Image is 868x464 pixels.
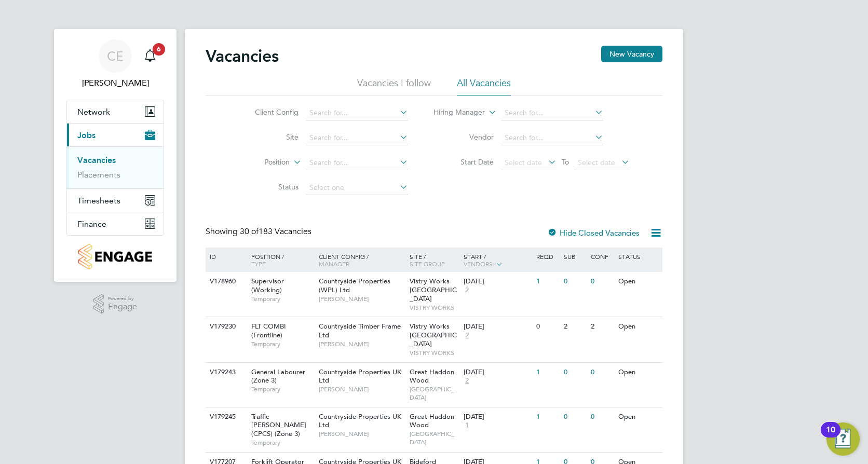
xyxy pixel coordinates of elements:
[616,272,661,291] div: Open
[239,107,299,117] label: Client Config
[547,228,640,238] label: Hide Closed Vacancies
[826,422,860,456] button: Open Resource Center, 10 new notifications
[78,244,152,269] img: countryside-properties-logo-retina.png
[54,29,177,282] nav: Main navigation
[410,322,457,348] span: Vistry Works [GEOGRAPHIC_DATA]
[67,100,164,123] button: Network
[207,248,243,265] div: ID
[67,212,164,235] button: Finance
[425,107,485,118] label: Hiring Manager
[140,39,160,73] a: 6
[410,260,445,268] span: Site Group
[357,77,431,95] li: Vacancies I follow
[251,385,314,393] span: Temporary
[410,349,459,357] span: VISTRY WORKS
[464,260,493,268] span: Vendors
[107,49,124,63] span: CE
[434,157,494,167] label: Start Date
[319,430,404,438] span: [PERSON_NAME]
[207,407,243,427] div: V179245
[319,412,401,430] span: Countryside Properties UK Ltd
[407,248,462,272] div: Site /
[410,304,459,312] span: VISTRY WORKS
[240,226,259,237] span: 30 of
[67,124,164,146] button: Jobs
[410,412,454,430] span: Great Haddon Wood
[616,407,661,427] div: Open
[319,385,404,393] span: [PERSON_NAME]
[505,158,542,167] span: Select date
[616,248,661,265] div: Status
[464,277,531,286] div: [DATE]
[251,277,284,294] span: Supervisor (Working)
[77,107,110,117] span: Network
[66,77,164,89] span: Charlie Eadie
[319,367,401,385] span: Countryside Properties UK Ltd
[588,407,615,427] div: 0
[588,248,615,265] div: Conf
[251,367,305,385] span: General Labourer (Zone 3)
[306,131,408,145] input: Search for...
[77,155,116,165] a: Vacancies
[251,340,314,348] span: Temporary
[239,132,299,142] label: Site
[207,317,243,336] div: V179230
[561,272,588,291] div: 0
[457,77,511,95] li: All Vacancies
[616,363,661,382] div: Open
[464,322,531,331] div: [DATE]
[561,407,588,427] div: 0
[66,39,164,89] a: CE[PERSON_NAME]
[108,294,137,303] span: Powered by
[319,340,404,348] span: [PERSON_NAME]
[251,412,306,439] span: Traffic [PERSON_NAME] (CPCS) (Zone 3)
[230,157,290,168] label: Position
[561,317,588,336] div: 2
[559,155,572,169] span: To
[306,156,408,170] input: Search for...
[207,363,243,382] div: V179243
[66,244,164,269] a: Go to home page
[93,294,138,314] a: Powered byEngage
[306,181,408,195] input: Select one
[534,248,561,265] div: Reqd
[319,295,404,303] span: [PERSON_NAME]
[251,295,314,303] span: Temporary
[67,189,164,212] button: Timesheets
[108,303,137,311] span: Engage
[616,317,661,336] div: Open
[239,182,299,192] label: Status
[464,368,531,377] div: [DATE]
[240,226,311,237] span: 183 Vacancies
[826,430,835,443] div: 10
[67,146,164,188] div: Jobs
[153,43,165,56] span: 6
[306,106,408,120] input: Search for...
[464,331,470,340] span: 2
[206,226,314,237] div: Showing
[251,439,314,447] span: Temporary
[464,413,531,421] div: [DATE]
[588,363,615,382] div: 0
[410,367,454,385] span: Great Haddon Wood
[464,421,470,430] span: 1
[534,407,561,427] div: 1
[588,272,615,291] div: 0
[77,170,120,180] a: Placements
[77,130,96,140] span: Jobs
[601,46,662,62] button: New Vacancy
[207,272,243,291] div: V178960
[251,322,286,339] span: FLT COMBI (Frontline)
[534,272,561,291] div: 1
[316,248,407,272] div: Client Config /
[464,286,470,295] span: 2
[578,158,615,167] span: Select date
[464,376,470,385] span: 2
[77,219,106,229] span: Finance
[434,132,494,142] label: Vendor
[501,131,603,145] input: Search for...
[501,106,603,120] input: Search for...
[206,46,279,66] h2: Vacancies
[588,317,615,336] div: 2
[319,260,349,268] span: Manager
